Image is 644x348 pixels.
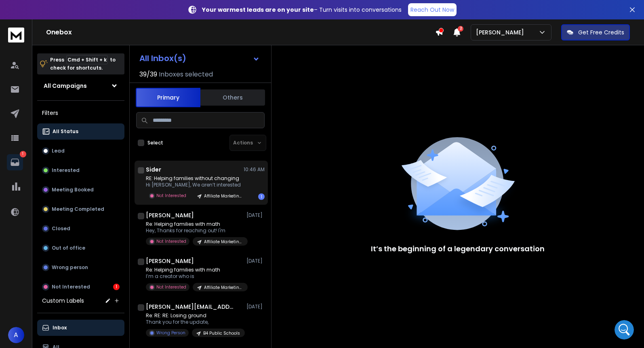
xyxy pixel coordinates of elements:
h3: Custom Labels [42,297,84,305]
div: 1 [113,284,120,290]
button: Out of office [37,240,124,256]
p: Not Interested [156,238,186,244]
p: Interested [52,167,80,174]
p: [DATE] [246,212,265,219]
p: RE: Helping families without changing [146,175,243,182]
p: It’s the beginning of a legendary conversation [371,243,545,255]
h1: [PERSON_NAME] [39,4,92,10]
button: A [8,327,24,343]
div: Alexander says… [6,206,155,273]
p: Not Interested [156,284,186,290]
button: All Status [37,123,124,140]
div: You’ll get replies here and in your email:✉️[EMAIL_ADDRESS][DOMAIN_NAME]The team will be back🕒Lat... [6,71,133,133]
p: Get Free Credits [578,28,624,36]
p: Re: Helping families with math [146,221,243,227]
h1: All Inbox(s) [139,54,186,62]
button: Interested [37,162,124,178]
button: Closed [37,221,124,237]
p: [PERSON_NAME] [476,28,527,36]
p: Hey, Thanks for reaching out! I'm [146,227,243,234]
img: logo [8,28,24,42]
button: Others [200,89,265,106]
p: Inbox [53,325,67,331]
p: Not Interested [156,193,186,199]
h1: Onebox [46,28,435,37]
button: Upload attachment [38,265,45,272]
div: 1 [258,193,265,200]
button: Get Free Credits [561,24,630,40]
b: Later [DATE] [20,120,60,127]
button: Send a message… [139,262,152,275]
button: Emoji picker [13,265,19,272]
img: Profile image for Raj [23,4,36,17]
strong: Your warmest leads are on your site [202,6,314,14]
p: Wrong person [52,264,88,271]
span: 2 [458,26,463,32]
p: Hi [PERSON_NAME], We aren’t interested [146,182,243,188]
p: [DATE] [246,303,265,310]
textarea: Message… [7,248,155,262]
button: All Campaigns [37,78,124,94]
div: I have disabled it in my app now, because, it degrades my SEO core. Please consult with your deve... [36,211,149,259]
div: Hi [PERSON_NAME],Thanks for reaching out, can you shae me more info on this?[PERSON_NAME] • 21h ago [6,139,133,180]
iframe: Intercom live chat [615,320,634,340]
p: Closed [52,225,70,232]
h1: Sider [146,166,161,174]
p: Press to check for shortcuts. [50,56,116,72]
button: Wrong person [37,259,124,276]
button: All Inbox(s) [133,50,266,66]
p: Affiliate Marketing for Bloggers 2 [204,193,243,199]
p: Reach Out Now [410,6,454,14]
div: Hi [PERSON_NAME], [13,144,126,152]
p: Meeting Booked [52,187,94,193]
div: The team will be back 🕒 [13,112,126,127]
a: Reach Out Now [408,3,457,16]
div: Alexander says… [6,31,155,71]
button: Not Interested1 [37,279,124,295]
p: Meeting Completed [52,206,104,212]
h3: Inboxes selected [159,70,213,79]
h1: [PERSON_NAME] [146,211,194,219]
div: Hi. Semrush is saying that your website visitor's link javascript is unmiified and uncompressed. [29,31,155,65]
p: I’m a creator who is [146,273,243,280]
div: [DATE] [6,20,155,31]
h1: All Campaigns [44,82,87,90]
b: [EMAIL_ADDRESS][DOMAIN_NAME] [13,92,77,107]
button: go back [5,3,21,19]
p: Out of office [52,245,85,251]
button: Lead [37,143,124,159]
span: Cmd + Shift + k [66,55,108,64]
p: Affiliate Marketing for Bloggers 2 [204,284,243,291]
span: 39 / 39 [139,70,157,79]
div: Box says… [6,71,155,139]
p: Affiliate Marketing for Bloggers 2 [204,239,243,245]
div: I have disabled it in my app now, because, it degrades my SEO core. Please consult with your deve... [29,206,155,263]
div: Thanks for reaching out, can you shae me more info on this? [13,152,126,176]
div: [PERSON_NAME] • 21h ago [13,182,80,187]
p: B4 Public Schools [203,330,240,336]
p: Wrong Person [156,330,185,336]
p: 10:46 AM [244,166,265,173]
div: Hi. Semrush is saying that your website visitor's link javascript is unmiified and uncompressed. [36,36,149,60]
a: 1 [7,154,23,170]
button: Gif picker [25,265,32,272]
button: Inbox [37,320,124,336]
h1: [PERSON_NAME] [146,257,194,265]
p: Not Interested [52,284,90,290]
p: Re: Helping families with math [146,267,243,273]
button: Meeting Booked [37,182,124,198]
p: Lead [52,148,65,154]
p: Thank you for the update, [146,319,243,325]
p: [DATE] [246,258,265,264]
button: Meeting Completed [37,201,124,217]
p: All Status [53,128,78,135]
button: Home [141,3,156,19]
p: Active 45m ago [39,10,80,18]
div: [DATE] [6,195,155,206]
h1: [PERSON_NAME][EMAIL_ADDRESS][PERSON_NAME][DOMAIN_NAME] [146,303,235,311]
p: 1 [20,151,26,157]
p: Re: RE: RE: Losing ground [146,312,243,319]
div: Raj says… [6,139,155,195]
